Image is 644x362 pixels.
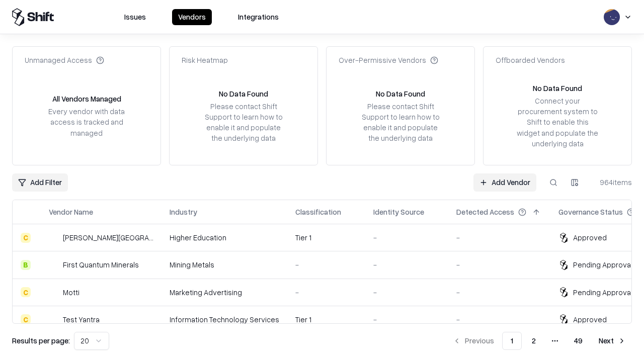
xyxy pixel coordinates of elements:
[295,207,341,217] div: Classification
[52,94,121,104] div: All Vendors Managed
[447,332,632,350] nav: pagination
[21,287,31,297] div: C
[21,314,31,324] div: C
[172,9,212,25] button: Vendors
[170,259,279,270] div: Mining Metals
[63,314,100,325] div: Test Yantra
[170,314,279,325] div: Information Technology Services
[566,332,591,350] button: 49
[21,260,31,270] div: B
[63,287,79,298] div: Motti
[373,259,440,270] div: -
[232,9,285,25] button: Integrations
[593,332,632,350] button: Next
[182,55,228,65] div: Risk Heatmap
[533,83,582,94] div: No Data Found
[592,177,632,188] div: 964 items
[456,232,542,243] div: -
[373,232,440,243] div: -
[118,9,152,25] button: Issues
[49,314,59,324] img: Test Yantra
[202,101,285,144] div: Please contact Shift Support to learn how to enable it and populate the underlying data
[359,101,442,144] div: Please contact Shift Support to learn how to enable it and populate the underlying data
[376,88,425,99] div: No Data Found
[373,287,440,298] div: -
[373,314,440,325] div: -
[25,55,104,65] div: Unmanaged Access
[49,233,59,243] img: Reichman University
[63,232,153,243] div: [PERSON_NAME][GEOGRAPHIC_DATA]
[456,207,514,217] div: Detected Access
[456,287,542,298] div: -
[21,233,31,243] div: C
[373,207,424,217] div: Identity Source
[516,96,599,149] div: Connect your procurement system to Shift to enable this widget and populate the underlying data
[49,287,59,297] img: Motti
[219,88,268,99] div: No Data Found
[295,232,357,243] div: Tier 1
[12,335,70,346] p: Results per page:
[456,259,542,270] div: -
[49,260,59,270] img: First Quantum Minerals
[170,232,279,243] div: Higher Education
[170,287,279,298] div: Marketing Advertising
[12,173,68,192] button: Add Filter
[573,287,632,298] div: Pending Approval
[45,106,128,138] div: Every vendor with data access is tracked and managed
[456,314,542,325] div: -
[49,207,93,217] div: Vendor Name
[295,259,357,270] div: -
[339,55,438,65] div: Over-Permissive Vendors
[170,207,197,217] div: Industry
[558,207,623,217] div: Governance Status
[573,259,632,270] div: Pending Approval
[573,232,607,243] div: Approved
[573,314,607,325] div: Approved
[63,259,139,270] div: First Quantum Minerals
[502,332,522,350] button: 1
[295,314,357,325] div: Tier 1
[295,287,357,298] div: -
[473,173,536,192] a: Add Vendor
[524,332,544,350] button: 2
[496,55,565,65] div: Offboarded Vendors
